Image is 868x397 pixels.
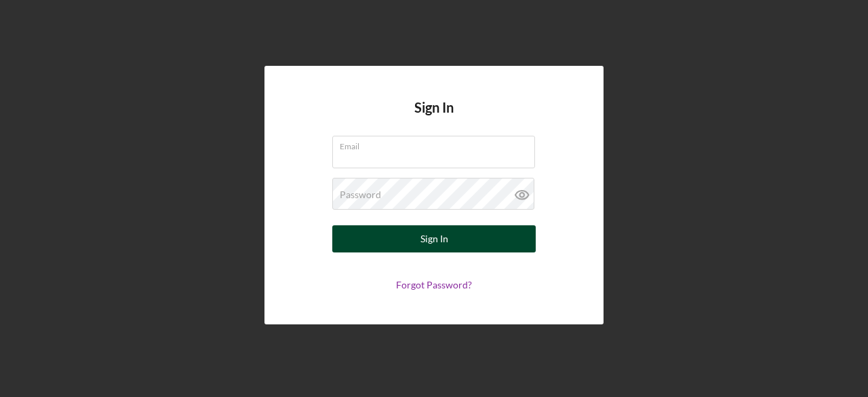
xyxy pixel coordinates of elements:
[340,136,535,151] label: Email
[420,225,448,252] div: Sign In
[340,189,381,200] label: Password
[396,279,472,290] a: Forgot Password?
[332,225,536,252] button: Sign In
[414,100,454,136] h4: Sign In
